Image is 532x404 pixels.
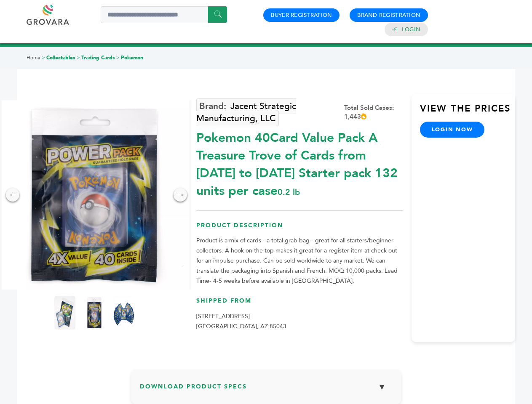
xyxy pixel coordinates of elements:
h3: View the Prices [420,102,515,122]
span: > [42,54,45,61]
span: > [116,54,120,61]
h3: Shipped From [196,297,403,311]
h3: Product Description [196,221,403,236]
a: Jacent Strategic Manufacturing, LLC [196,98,296,126]
a: Buyer Registration [271,11,332,19]
a: Login [402,26,420,33]
h3: Download Product Specs [140,378,393,402]
div: → [174,188,187,202]
a: Brand Registration [357,11,420,19]
div: Total Sold Cases: 1,443 [344,104,403,121]
input: Search a product or brand... [101,6,227,23]
img: Pokemon 40-Card Value Pack – A Treasure Trove of Cards from 1996 to 2024 - Starter pack! 132 unit... [54,296,75,330]
div: ← [6,188,19,202]
p: Product is a mix of cards - a total grab bag - great for all starters/beginner collectors. A hook... [196,236,403,286]
a: Trading Cards [81,54,115,61]
a: Pokemon [121,54,143,61]
img: Pokemon 40-Card Value Pack – A Treasure Trove of Cards from 1996 to 2024 - Starter pack! 132 unit... [113,296,134,330]
a: login now [420,122,485,138]
img: Pokemon 40-Card Value Pack – A Treasure Trove of Cards from 1996 to 2024 - Starter pack! 132 unit... [84,296,105,330]
div: Pokemon 40Card Value Pack A Treasure Trove of Cards from [DATE] to [DATE] Starter pack 132 units ... [196,125,403,200]
p: [STREET_ADDRESS] [GEOGRAPHIC_DATA], AZ 85043 [196,311,403,332]
a: Home [27,54,40,61]
span: > [77,54,80,61]
span: 0.2 lb [278,186,300,198]
button: ▼ [372,378,393,396]
a: Collectables [46,54,75,61]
